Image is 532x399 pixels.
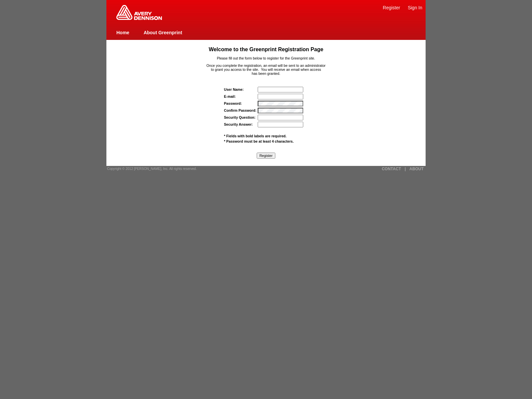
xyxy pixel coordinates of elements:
[409,167,424,171] a: ABOUT
[224,87,244,91] strong: User Name:
[224,122,253,126] label: Security Answer:
[224,101,242,105] label: Password:
[224,139,294,143] span: * Password must be at least 4 characters.
[224,108,257,112] label: Confirm Password:
[224,115,256,119] label: Security Question:
[116,17,162,21] a: Greenprint
[119,64,413,75] p: Once you complete the registration, an email will be sent to an administrator to grant you access...
[116,30,129,35] a: Home
[119,47,413,53] h1: Welcome to the Greenprint Registration Page
[383,5,400,10] a: Register
[224,94,236,98] label: E-mail:
[119,56,413,60] p: Please fill out the form below to register for the Greenprint site.
[405,167,406,171] a: |
[107,167,197,171] span: Copyright © 2012 [PERSON_NAME], Inc. All rights reserved.
[116,5,162,20] img: Home
[382,167,401,171] a: CONTACT
[224,134,287,138] span: * Fields with bold labels are required.
[257,153,275,159] input: Register
[408,5,422,10] a: Sign In
[144,30,182,35] a: About Greenprint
